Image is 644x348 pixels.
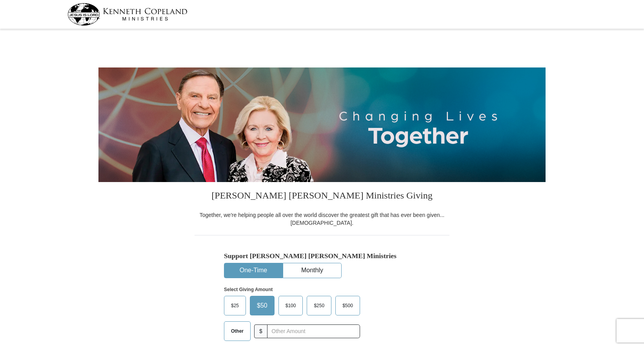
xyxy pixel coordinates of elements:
[282,300,300,312] span: $100
[195,182,449,211] h3: [PERSON_NAME] [PERSON_NAME] Ministries Giving
[224,263,282,278] button: One-Time
[253,300,271,312] span: $50
[227,300,243,312] span: $25
[338,300,357,312] span: $500
[310,300,328,312] span: $250
[195,211,449,227] div: Together, we're helping people all over the world discover the greatest gift that has ever been g...
[254,324,267,338] span: $
[283,263,341,278] button: Monthly
[67,3,187,26] img: kcm-header-logo.svg
[227,325,247,337] span: Other
[224,252,420,260] h5: Support [PERSON_NAME] [PERSON_NAME] Ministries
[224,287,273,292] strong: Select Giving Amount
[267,324,360,338] input: Other Amount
